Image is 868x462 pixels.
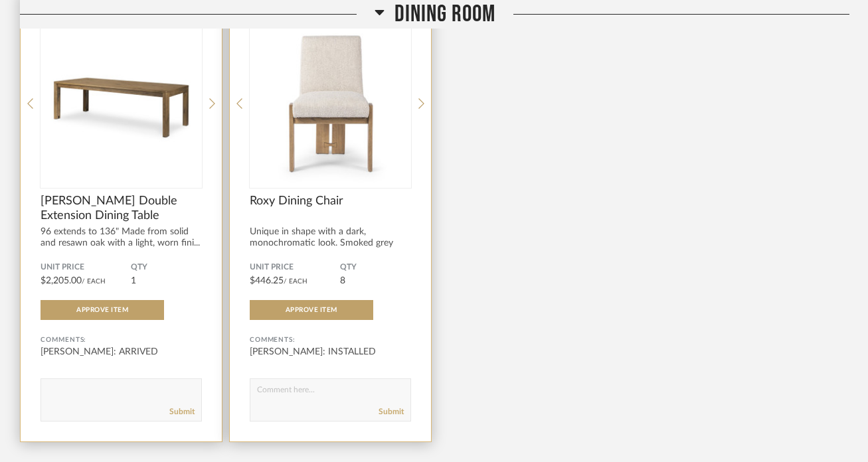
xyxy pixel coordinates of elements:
[250,226,411,260] div: Unique in shape with a dark, monochromatic look. Smoked grey pa...
[82,278,106,285] span: / Each
[250,194,411,208] span: Roxy Dining Chair
[131,262,202,273] span: QTY
[41,194,202,223] span: [PERSON_NAME] Double Extension Dining Table
[41,21,202,187] img: undefined
[250,276,284,285] span: $446.25
[41,262,131,273] span: Unit Price
[250,262,340,273] span: Unit Price
[41,300,164,320] button: Approve Item
[41,333,202,346] div: Comments:
[250,345,411,358] div: [PERSON_NAME]: INSTALLED
[41,276,82,285] span: $2,205.00
[131,276,136,285] span: 1
[250,333,411,346] div: Comments:
[340,262,411,273] span: QTY
[250,300,373,320] button: Approve Item
[250,21,411,187] img: undefined
[284,278,307,285] span: / Each
[286,307,337,313] span: Approve Item
[41,226,202,249] div: 96 extends to 136" Made from solid and resawn oak with a light, worn fini...
[379,406,404,418] a: Submit
[169,406,195,418] a: Submit
[41,345,202,358] div: [PERSON_NAME]: ARRIVED
[340,276,345,285] span: 8
[76,307,128,313] span: Approve Item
